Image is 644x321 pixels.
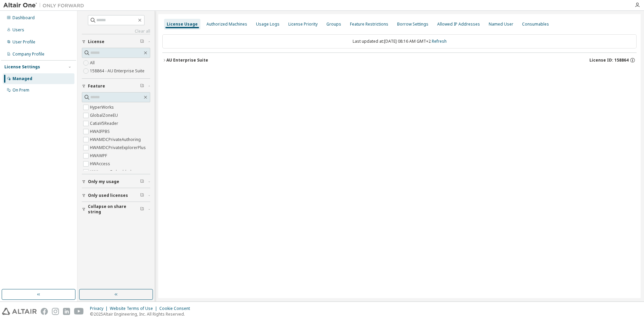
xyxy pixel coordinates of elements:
img: altair_logo.svg [2,308,37,315]
img: instagram.svg [52,308,59,315]
span: Clear filter [140,39,144,44]
label: HWAMDCPrivateExplorerPlus [90,144,147,152]
div: User Profile [12,39,35,45]
div: Managed [12,76,32,81]
div: On Prem [12,87,29,93]
img: Altair One [3,2,88,9]
div: Privacy [90,306,110,311]
div: Usage Logs [256,22,280,27]
div: License Priority [288,22,318,27]
span: Only my usage [88,179,119,184]
span: Only used licenses [88,193,128,198]
label: HWAccessEmbedded [90,168,133,176]
div: Authorized Machines [206,22,247,27]
label: HyperWorks [90,103,115,111]
img: linkedin.svg [63,308,70,315]
label: HWAWPF [90,152,108,160]
span: Feature [88,83,105,89]
div: Feature Restrictions [350,22,388,27]
label: HWAIFPBS [90,128,111,136]
div: Allowed IP Addresses [437,22,480,27]
label: CatiaV5Reader [90,119,120,128]
img: youtube.svg [74,308,84,315]
button: AU Enterprise SuiteLicense ID: 158864 [162,53,637,68]
div: Company Profile [12,51,44,57]
button: Only used licenses [82,188,150,203]
img: facebook.svg [41,308,48,315]
div: Users [12,27,24,33]
span: License [88,39,104,44]
label: HWAccess [90,160,111,168]
div: Borrow Settings [397,22,428,27]
span: Clear filter [140,83,144,89]
label: 158864 - AU Enterprise Suite [90,67,146,75]
div: License Usage [167,22,198,27]
div: AU Enterprise Suite [166,58,208,63]
span: Collapse on share string [88,204,140,215]
div: Consumables [522,22,549,27]
button: License [82,34,150,49]
label: GlobalZoneEU [90,111,119,119]
div: Dashboard [12,15,35,21]
button: Feature [82,79,150,94]
a: Clear all [82,29,150,34]
span: Clear filter [140,193,144,198]
label: HWAMDCPrivateAuthoring [90,136,142,144]
div: Website Terms of Use [110,306,159,311]
button: Only my usage [82,174,150,189]
span: License ID: 158864 [589,58,629,63]
div: Groups [326,22,341,27]
p: © 2025 Altair Engineering, Inc. All Rights Reserved. [90,311,194,317]
a: Refresh [432,38,447,44]
span: Clear filter [140,207,144,212]
div: Last updated at: [DATE] 08:16 AM GMT+2 [162,34,637,48]
div: Cookie Consent [159,306,194,311]
div: License Settings [4,64,40,70]
label: All [90,59,96,67]
div: Named User [489,22,513,27]
span: Clear filter [140,179,144,184]
button: Collapse on share string [82,202,150,217]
